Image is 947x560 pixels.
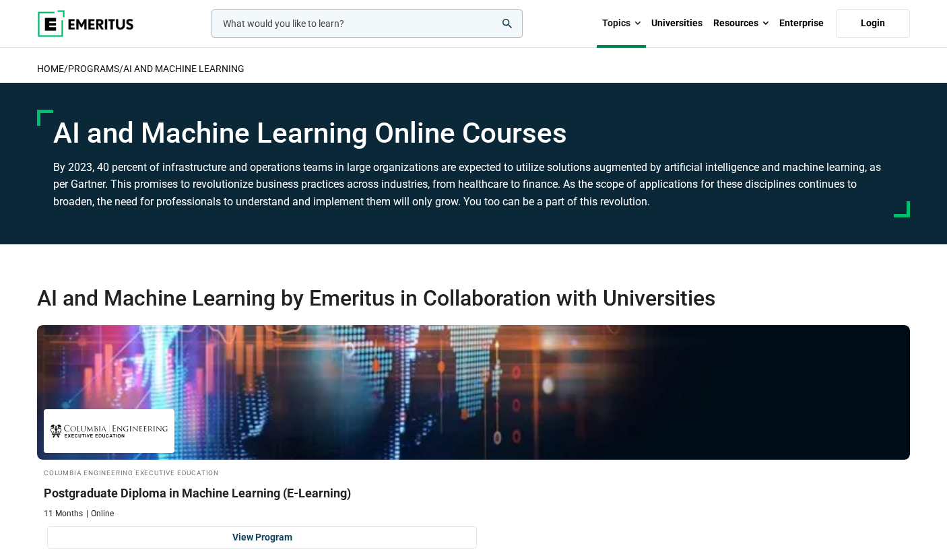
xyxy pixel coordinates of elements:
h3: Postgraduate Diploma in Machine Learning (E-Learning) [44,485,903,501]
p: 11 Months [44,508,83,520]
h2: / / [37,55,910,83]
a: View Program [47,526,477,549]
a: Programs [68,63,119,74]
h1: AI and Machine Learning Online Courses [53,116,894,150]
h4: Columbia Engineering Executive Education [44,466,903,478]
input: woocommerce-product-search-field-0 [211,9,523,38]
a: Login [836,9,910,38]
p: By 2023, 40 percent of infrastructure and operations teams in large organizations are expected to... [53,159,894,211]
img: Columbia Engineering Executive Education [51,416,168,446]
p: Online [86,508,114,520]
img: Postgraduate Diploma in Machine Learning (E-Learning) | Online AI and Machine Learning Course [37,325,910,460]
h2: AI and Machine Learning by Emeritus in Collaboration with Universities [37,285,822,312]
a: AI and Machine Learning Course by Columbia Engineering Executive Education - Columbia Engineering... [37,325,910,520]
a: AI and Machine Learning [123,63,244,74]
a: home [37,63,64,74]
